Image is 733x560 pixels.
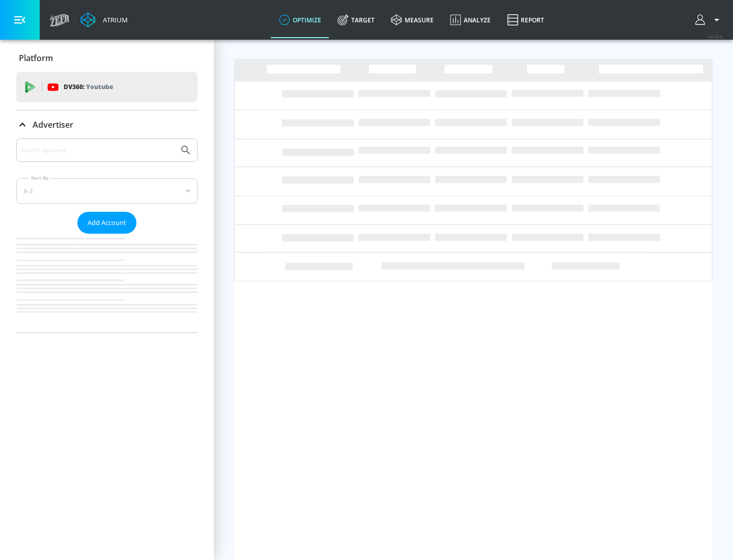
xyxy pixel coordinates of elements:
div: Atrium [99,15,128,24]
a: Target [329,2,383,38]
button: Add Account [77,212,136,234]
div: Platform [16,44,198,72]
div: DV360: Youtube [16,72,198,102]
p: Platform [19,52,53,64]
span: v 4.32.0 [709,34,723,39]
nav: list of Advertiser [16,234,198,332]
a: Report [499,2,552,38]
p: Youtube [86,81,113,92]
p: DV360: [64,81,113,93]
div: Advertiser [16,110,198,139]
p: Advertiser [33,119,73,130]
input: Search by name [20,144,175,157]
label: Sort By [29,175,51,181]
a: optimize [271,2,329,38]
a: measure [383,2,442,38]
div: A-Z [16,178,198,204]
span: Add Account [88,217,126,229]
div: Advertiser [16,138,198,332]
a: Analyze [442,2,499,38]
a: Atrium [80,12,128,27]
